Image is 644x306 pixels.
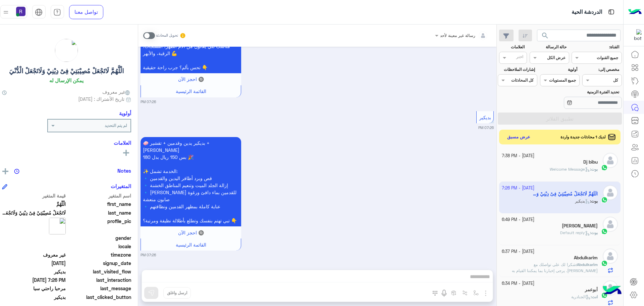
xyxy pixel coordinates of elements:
span: القائمة الرئيسية [176,88,206,94]
img: tab [607,8,615,16]
span: locale [67,243,131,250]
span: لديك 1 محادثات جديدة واردة [560,134,606,140]
span: gender [67,234,131,242]
img: Logo [628,5,642,19]
img: 322853014244696 [630,29,642,41]
b: : [590,167,598,172]
b: : [576,262,598,267]
img: add [2,168,8,174]
label: مخصص إلى: [583,67,619,73]
span: تاريخ الأشتراك : [DATE] [78,95,124,102]
p: الدردشة الحية [572,8,602,17]
span: شكرا لك على تواصلك مع Abdulkarim. يرجى إخبارنا بما يمكننا القيام به لمساعدتك. [512,262,598,279]
b: : [590,230,598,235]
img: notes [14,169,19,174]
span: رسالة غير معينة لأحد [440,33,475,38]
span: الجنادرية [571,294,591,299]
b: لم يتم التحديد [105,123,127,128]
span: last_message [67,285,131,292]
p: 6/10/2025, 7:26 PM [141,137,241,226]
span: الْلَّهُمَّ [2,201,66,208]
img: WhatsApp [601,164,608,171]
span: Default reply [560,230,590,235]
button: عرض مسبق [504,132,533,142]
h6: المتغيرات [111,183,131,189]
span: last_visited_flow [67,268,131,275]
small: [DATE] - 6:37 PM [502,249,534,255]
span: قيمة المتغير [2,192,66,199]
label: حالة الرسالة [530,44,567,50]
span: first_name [67,201,131,208]
span: بديكير [2,294,66,301]
img: picture [55,39,78,62]
button: ارسل واغلق [163,287,191,299]
h6: Notes [117,168,131,174]
small: 07:26 PM [141,99,156,104]
small: تحويل المحادثة [156,33,178,38]
button: تطبيق الفلاتر [498,113,622,125]
span: Welcome Message [550,167,590,172]
img: picture [49,218,66,234]
label: تحديد الفترة الزمنية [541,89,619,95]
small: [DATE] - 6:49 PM [502,217,534,223]
small: 07:26 PM [141,252,156,258]
a: تواصل معنا [69,5,103,19]
span: غير معروف [2,251,66,258]
span: بوت [591,167,598,172]
h6: العلامات [2,140,131,146]
h6: أولوية [119,110,131,116]
label: العلامات [499,44,525,50]
label: أولوية [541,67,577,73]
img: defaultAdmin.png [603,249,618,264]
span: 🔘 احجز الآن [178,230,204,235]
span: لَاتَجْعَلْ مُصِيْبَتِيْ فِىْ دِيْنِيْ وَلَاتَجْعَلْ الْدُّنْيَ [2,209,66,216]
h6: يمكن الإرسال له [49,77,84,83]
span: last_interaction [67,276,131,283]
span: بديكير [479,115,491,120]
span: last_name [67,209,131,216]
span: signup_date [67,260,131,267]
span: profile_pic [67,218,131,233]
span: search [541,32,549,40]
img: tab [35,8,43,16]
button: search [537,30,553,44]
span: بديكير [2,268,66,275]
label: إشارات الملاحظات [499,67,535,73]
img: WhatsApp [601,260,608,267]
h5: Dj bibu [583,159,598,165]
span: بوت [591,230,598,235]
small: [DATE] - 7:38 PM [502,153,534,159]
small: 07:26 PM [478,125,494,130]
a: tab [51,5,64,19]
img: hulul-logo.png [600,279,624,303]
label: القناة: [573,44,620,50]
small: [DATE] - 6:34 PM [502,280,534,287]
img: profile [2,8,10,16]
span: last_clicked_button [67,294,131,301]
h5: أبوعمر [585,287,598,293]
b: : [591,294,598,299]
span: غير معروف [102,88,131,95]
h5: Sohail [562,223,598,229]
span: انت [592,294,598,299]
img: WhatsApp [601,228,608,235]
img: defaultAdmin.png [603,217,618,232]
span: 2025-10-06T16:24:23.405Z [2,260,66,267]
h5: Abdulkarim [574,255,598,261]
span: null [2,234,66,242]
span: القائمة الرئيسية [176,242,206,248]
span: timezone [67,251,131,258]
span: null [2,243,66,250]
span: اسم المتغير [67,192,131,199]
div: اختر [516,54,524,61]
span: 2025-10-06T16:26:28.405Z [2,276,66,283]
img: defaultAdmin.png [603,153,618,168]
img: tab [53,8,61,16]
h5: الْلَّهُمَّ لَاتَجْعَلْ مُصِيْبَتِيْ فِىْ دِيْنِيْ وَلَاتَجْعَلْ الْدُّنْيَ [9,67,124,75]
span: Abdulkarim [577,262,598,267]
span: مرحبا راحتي سبا [2,285,66,292]
span: 🔘 احجز الآن [178,76,204,82]
img: userImage [16,7,25,16]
